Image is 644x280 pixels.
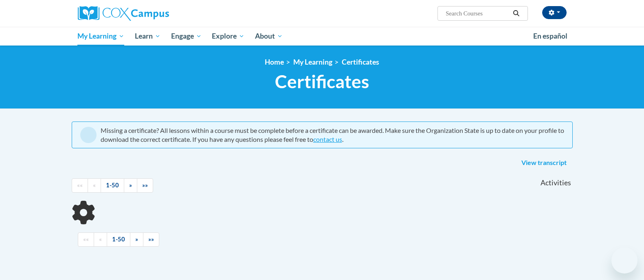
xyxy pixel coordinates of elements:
span: Learn [135,31,160,41]
a: Cox Campus [78,6,233,21]
button: Account Settings [542,6,567,19]
img: Cox Campus [78,6,169,21]
span: About [255,31,283,41]
a: contact us [313,135,342,143]
span: Certificates [275,71,369,92]
span: » [135,236,138,243]
a: Previous [94,232,107,247]
a: Next [124,178,137,193]
a: My Learning [293,58,332,66]
a: My Learning [73,27,130,46]
span: My Learning [77,31,124,41]
div: Main menu [66,27,579,46]
a: Previous [88,178,101,193]
a: End [143,232,159,247]
span: »» [142,182,148,189]
button: Search [510,9,522,18]
a: Explore [207,27,250,46]
a: Next [130,232,143,247]
a: 1-50 [101,178,124,193]
a: Begining [72,178,88,193]
a: Engage [166,27,207,46]
span: En español [533,32,567,40]
a: View transcript [515,156,573,169]
a: Begining [78,232,94,247]
div: Missing a certificate? All lessons within a course must be complete before a certificate can be a... [101,126,564,144]
a: Learn [130,27,166,46]
span: Activities [541,178,571,187]
a: Home [265,58,284,66]
a: Certificates [342,58,379,66]
span: «« [83,236,89,243]
span: » [129,182,132,189]
input: Search Courses [445,9,510,18]
span: « [93,182,96,189]
a: About [250,27,288,46]
iframe: Button to launch messaging window [611,247,637,273]
span: « [99,236,102,243]
span: Explore [212,31,244,41]
a: End [137,178,153,193]
a: 1-50 [107,232,130,247]
span: »» [148,236,154,243]
span: Engage [171,31,202,41]
a: En español [528,28,573,45]
span: «« [77,182,83,189]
